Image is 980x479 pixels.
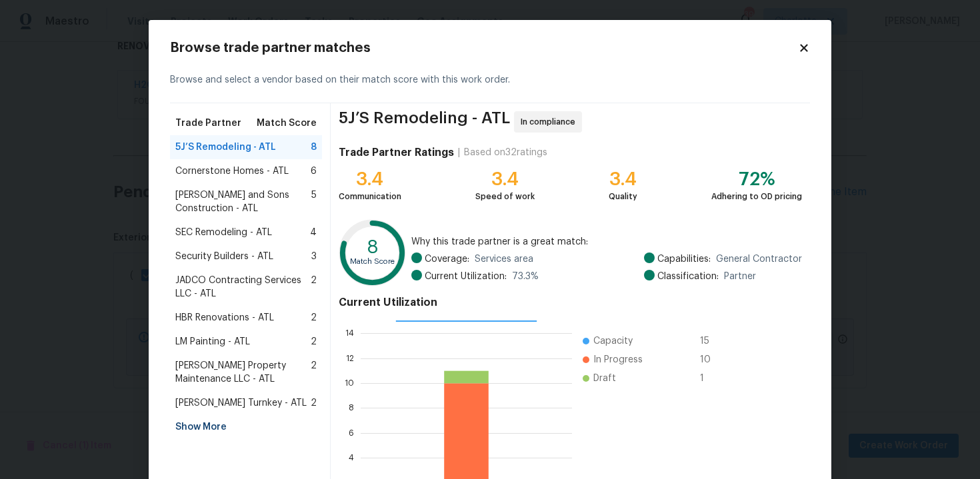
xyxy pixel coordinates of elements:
span: Security Builders - ATL [175,250,273,263]
text: 6 [349,429,354,437]
span: Draft [593,372,616,385]
span: 3 [311,250,317,263]
text: 10 [345,379,354,387]
div: Quality [609,190,637,203]
span: 5 [311,189,317,215]
text: 12 [346,354,354,362]
div: Show More [170,415,322,439]
span: Services area [475,252,533,266]
text: 8 [349,404,354,412]
span: 4 [310,226,317,239]
span: 6 [311,165,317,178]
span: In compliance [521,115,581,129]
div: 3.4 [609,173,637,186]
span: 2 [311,335,317,348]
div: 72% [711,173,802,186]
span: 15 [700,334,721,348]
div: | [454,146,464,159]
span: Current Utilization: [425,270,507,283]
span: In Progress [593,353,643,366]
span: 73.3 % [512,270,539,283]
div: 3.4 [339,173,401,186]
div: Adhering to OD pricing [711,190,802,203]
div: Based on 32 ratings [464,146,547,159]
span: 2 [311,359,317,386]
span: 5J’S Remodeling - ATL [339,111,510,133]
span: 5J’S Remodeling - ATL [175,141,276,154]
span: Why this trade partner is a great match: [411,235,802,248]
text: 14 [345,329,354,337]
h2: Browse trade partner matches [170,41,798,55]
span: 2 [311,396,317,410]
span: Match Score [257,117,317,130]
span: HBR Renovations - ATL [175,311,274,324]
span: LM Painting - ATL [175,335,250,348]
span: 1 [700,372,721,385]
span: Capacity [593,334,633,348]
span: [PERSON_NAME] and Sons Construction - ATL [175,189,311,215]
span: [PERSON_NAME] Turnkey - ATL [175,396,307,410]
text: 4 [349,454,354,462]
h4: Trade Partner Ratings [339,146,454,159]
span: 2 [311,274,317,300]
span: 2 [311,311,317,324]
span: Cornerstone Homes - ATL [175,165,289,178]
span: Coverage: [425,252,469,266]
span: Classification: [657,270,719,283]
div: 3.4 [475,173,535,186]
div: Browse and select a vendor based on their match score with this work order. [170,57,810,103]
span: General Contractor [716,252,802,266]
span: Capabilities: [657,252,711,266]
div: Speed of work [475,190,535,203]
text: Match Score [350,258,395,265]
span: 10 [700,353,721,366]
span: JADCO Contracting Services LLC - ATL [175,274,311,300]
span: 8 [311,141,317,154]
span: Partner [724,270,756,283]
span: SEC Remodeling - ATL [175,226,272,239]
text: 8 [367,238,379,256]
div: Communication [339,190,401,203]
span: [PERSON_NAME] Property Maintenance LLC - ATL [175,359,311,386]
span: Trade Partner [175,117,241,130]
h4: Current Utilization [339,296,802,309]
